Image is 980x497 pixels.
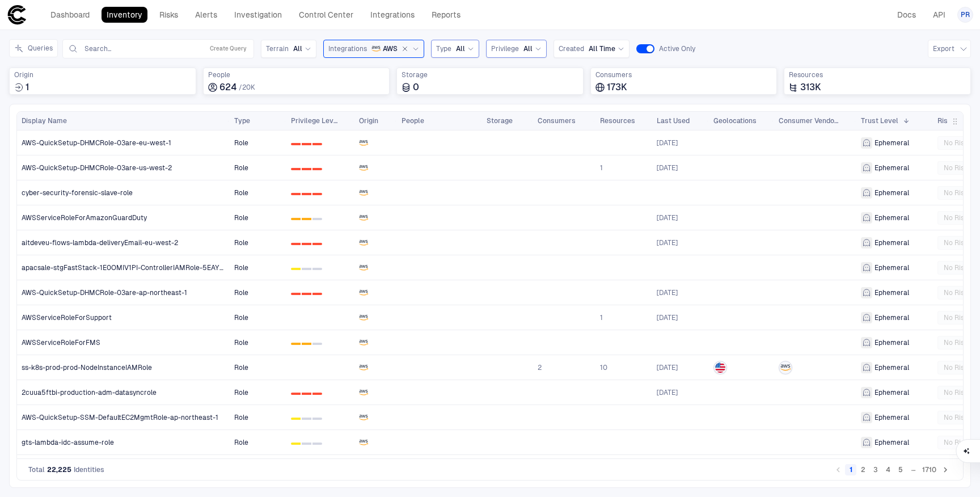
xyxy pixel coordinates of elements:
div: 2 [312,218,322,220]
span: No Risks [944,363,971,372]
span: Total [28,465,45,474]
span: [DATE] [657,238,678,247]
a: Integrations [365,7,420,23]
span: No Risks [944,188,971,197]
span: Consumers [538,116,576,125]
div: 23/06/2025 13:37:09 [657,313,678,322]
span: No Risks [944,413,971,422]
span: cyber-security-forensic-slave-role [22,188,133,197]
div: 0 [291,418,301,420]
span: No Risks [944,438,971,447]
button: Queries [9,39,58,57]
div: 1 [302,443,311,445]
div: 0 [291,193,301,195]
button: page 1 [845,464,856,475]
span: Last Used [657,116,690,125]
span: AWS-QuickSetup-SSM-DefaultEC2MgmtRole-ap-northeast-1 [22,413,218,422]
span: [DATE] [657,163,678,172]
div: AWS [371,44,381,53]
span: Role [234,389,248,397]
span: Ephemeral [875,288,909,297]
div: 0 [291,218,301,220]
button: Go to page 1710 [920,464,939,475]
span: AWS-QuickSetup-DHMCRole-03are-eu-west-1 [22,138,171,148]
span: Role [234,164,248,172]
div: 26/08/2025 14:44:23 [657,238,678,247]
span: Consumers [595,70,772,79]
span: [DATE] [657,388,678,397]
span: [DATE] [657,288,678,297]
div: 25/08/2025 20:27:49 [657,213,678,222]
span: Consumer Vendors [779,116,840,125]
div: 1 [302,268,311,270]
span: AWS-QuickSetup-DHMCRole-03are-ap-northeast-1 [22,288,187,297]
span: Role [234,189,248,197]
span: Display Name [22,116,67,125]
span: No Risks [944,138,971,148]
a: Docs [892,7,921,23]
div: AWS [780,363,791,373]
span: Ephemeral [875,388,909,397]
span: Ephemeral [875,188,909,197]
div: 1 [302,418,311,420]
div: 2 [312,193,322,195]
div: 0 [291,243,301,245]
span: Ephemeral [875,438,909,447]
span: [DATE] [657,363,678,372]
span: Role [234,314,248,322]
button: PR [957,7,973,23]
span: Role [234,239,248,247]
div: 1 [302,293,311,295]
span: Ephemeral [875,238,909,247]
div: 26/08/2025 13:26:01 [657,288,678,297]
div: 1 [302,243,311,245]
span: [DATE] [657,213,678,222]
span: No Risks [944,263,971,272]
span: AWS-QuickSetup-DHMCRole-03are-us-west-2 [22,163,172,172]
a: API [928,7,951,23]
span: Ephemeral [875,138,909,148]
span: Ephemeral [875,313,909,322]
span: Resources [600,116,635,125]
span: Role [234,414,248,422]
a: Alerts [190,7,222,23]
div: 0 [291,268,301,270]
span: Integrations [328,44,367,53]
span: Storage [402,70,578,79]
div: 0 [291,343,301,345]
button: Go to page 4 [882,464,894,475]
div: Total storage locations where identities are stored [396,68,584,95]
div: Total resources accessed or granted by identities [784,68,971,95]
span: Active Only [659,44,695,53]
span: gts-lambda-idc-assume-role [22,438,114,447]
div: 1 [302,393,311,395]
span: Storage [487,116,513,125]
div: 2 [312,243,322,245]
button: Go to next page [940,464,951,475]
div: 1 [302,193,311,195]
span: Privilege [491,44,519,53]
span: Terrain [266,44,289,53]
span: aitdeveu-flows-lambda-deliveryEmail-eu-west-2 [22,238,178,247]
span: Ephemeral [875,363,909,372]
div: Total employees associated with identities [203,68,390,95]
div: 2 [312,343,322,345]
span: AWSServiceRoleForAmazonGuardDuty [22,213,147,222]
span: PR [961,10,970,19]
a: Reports [426,7,466,23]
span: 2 [538,363,542,372]
button: Go to page 2 [857,464,869,475]
span: Role [234,364,248,372]
span: No Risks [944,238,971,247]
div: 2 [312,443,322,445]
span: Resources [789,70,966,79]
span: 22,225 [47,465,71,474]
div: 2 [312,418,322,420]
span: No Risks [944,338,971,347]
span: AWSServiceRoleForFMS [22,338,100,347]
div: 1 [302,218,311,220]
span: All Time [589,44,615,53]
div: 0 [291,168,301,170]
div: … [907,464,919,475]
span: ss-k8s-prod-prod-NodeInstanceIAMRole [22,363,152,372]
